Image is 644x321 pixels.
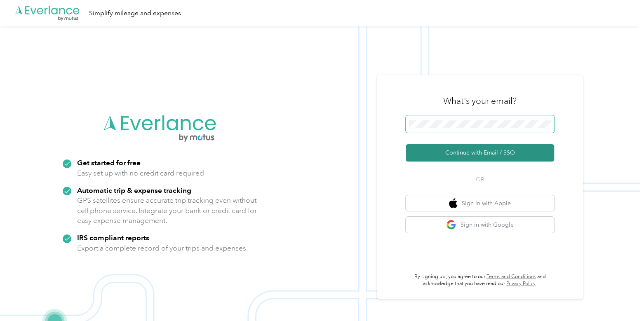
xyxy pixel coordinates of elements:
[77,158,141,167] strong: Get started for free
[89,8,181,19] div: Simplify mileage and expenses
[77,195,257,226] p: GPS satellites ensure accurate trip tracking even without cell phone service. Integrate your bank...
[406,217,554,233] button: google logoSign in with Google
[487,274,536,280] a: Terms and Conditions
[77,186,191,194] strong: Automatic trip & expense tracking
[406,273,554,288] p: By signing up, you agree to our and acknowledge that you have read our .
[443,95,517,107] h3: What's your email?
[77,233,149,242] strong: IRS compliant reports
[406,195,554,211] button: apple logoSign in with Apple
[598,275,644,321] iframe: Everlance-gr Chat Button Frame
[77,243,248,253] p: Export a complete record of your trips and expenses.
[506,281,536,287] a: Privacy Policy
[77,168,204,178] p: Easy set up with no credit card required
[406,144,554,162] button: Continue with Email / SSO
[446,220,456,230] img: google logo
[449,198,457,209] img: apple logo
[465,175,494,184] span: OR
